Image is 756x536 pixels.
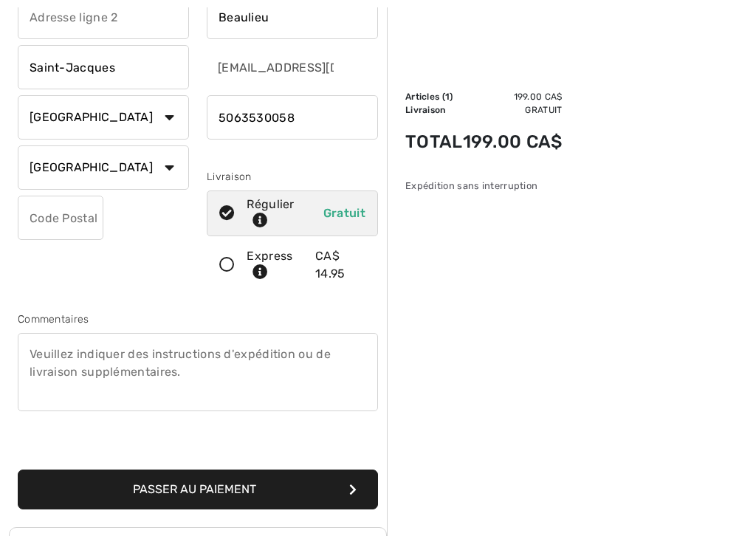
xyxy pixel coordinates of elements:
input: Code Postal [18,196,103,240]
td: Gratuit [463,103,563,117]
input: Ville [18,45,189,89]
div: CA$ 14.95 [315,247,365,283]
div: Express [247,247,306,283]
div: Livraison [207,169,378,185]
span: Gratuit [323,206,365,220]
input: Courriel [207,45,335,89]
input: Téléphone portable [207,95,378,140]
td: 199.00 CA$ [463,90,563,103]
td: Articles ( ) [405,90,463,103]
td: Livraison [405,103,463,117]
span: 1 [445,92,450,102]
button: Passer au paiement [18,470,378,509]
td: 199.00 CA$ [463,117,563,167]
td: Total [405,117,463,167]
div: Expédition sans interruption [405,179,563,193]
div: Régulier [247,196,314,231]
div: Commentaires [18,312,378,327]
